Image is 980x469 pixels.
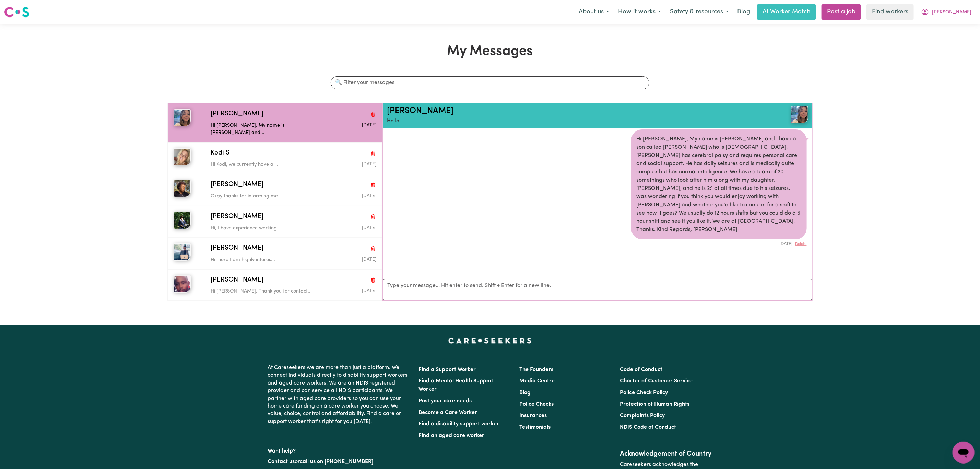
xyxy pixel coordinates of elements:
button: How it works [614,5,665,19]
p: Want help? [268,445,411,455]
div: [DATE] [631,239,807,247]
span: Message sent on September 3, 2025 [362,123,376,127]
img: Kodi S [174,148,191,165]
button: Abdi W[PERSON_NAME]Delete conversationHi [PERSON_NAME], Thank you for contact...Message sent on M... [168,270,382,301]
button: Delete [795,241,807,247]
button: Delete conversation [370,110,376,118]
span: [PERSON_NAME] [211,180,263,190]
a: Police Check Policy [620,390,668,396]
a: Find an aged care worker [419,433,485,438]
a: Insurances [519,413,547,419]
p: Hi Kodi, we currently have all... [211,161,321,169]
span: [PERSON_NAME] [211,275,263,285]
a: Charter of Customer Service [620,378,693,384]
span: [PERSON_NAME] [932,9,971,16]
button: Kodi SKodi SDelete conversationHi Kodi, we currently have all...Message sent on April 0, 2022 [168,142,382,174]
a: Post a job [822,4,861,20]
h1: My Messages [167,43,813,60]
img: Varsha C [174,243,191,261]
img: Abdi W [174,275,191,293]
a: Find a disability support worker [419,421,499,427]
button: My Account [917,5,976,19]
span: Message sent on April 0, 2022 [362,162,376,167]
div: Hi [PERSON_NAME], My name is [PERSON_NAME] and I have a son called [PERSON_NAME] who is [DEMOGRAP... [631,129,807,239]
a: NDIS Code of Conduct [620,425,676,430]
button: Delete conversation [370,149,376,158]
span: Message sent on April 6, 2022 [362,194,376,198]
a: Contact us [268,459,295,465]
button: About us [574,5,614,19]
h2: Acknowledgement of Country [620,450,712,458]
a: [PERSON_NAME] [387,107,453,115]
a: Code of Conduct [620,367,662,373]
a: Blog [519,390,531,396]
p: Hi [PERSON_NAME], Thank you for contact... [211,288,321,295]
button: Safety & resources [665,5,733,19]
a: Become a Care Worker [419,410,477,415]
a: Pia E [738,106,808,123]
img: Shy Chyi Cecily S [174,212,191,229]
iframe: Button to launch messaging window, conversation in progress [953,442,975,464]
p: Hi [PERSON_NAME], My name is [PERSON_NAME] and... [211,122,321,137]
button: Faith J[PERSON_NAME]Delete conversationOkay thanks for informing me. ...Message sent on April 6, ... [168,174,382,206]
span: [PERSON_NAME] [211,212,263,222]
span: Message sent on March 1, 2022 [362,257,376,262]
a: Testimonials [519,425,551,430]
button: Delete conversation [370,212,376,221]
a: Post your care needs [419,398,472,404]
a: Media Centre [519,378,555,384]
a: call us on [PHONE_NUMBER] [300,459,374,465]
a: The Founders [519,367,553,373]
span: Kodi S [211,148,229,158]
span: Message sent on March 1, 2022 [362,289,376,293]
button: Delete conversation [370,244,376,253]
button: Shy Chyi Cecily S[PERSON_NAME]Delete conversationHi, I have experience working ...Message sent on... [168,206,382,238]
a: Careseekers home page [448,338,532,343]
span: Message sent on March 2, 2022 [362,226,376,230]
a: AI Worker Match [757,4,816,20]
button: Delete conversation [370,276,376,285]
a: Find a Support Worker [419,367,476,373]
p: Hi, I have experience working ... [211,225,321,232]
p: Hi there I am highly interes... [211,256,321,264]
p: Hello [387,117,738,125]
span: [PERSON_NAME] [211,243,263,253]
button: Pia E[PERSON_NAME]Delete conversationHi [PERSON_NAME], My name is [PERSON_NAME] and...Message sen... [168,103,382,142]
a: Blog [733,4,754,20]
p: At Careseekers we are more than just a platform. We connect individuals directly to disability su... [268,361,411,428]
a: Find workers [866,4,914,20]
span: [PERSON_NAME] [211,109,263,119]
p: or [268,455,411,468]
input: 🔍 Filter your messages [331,76,649,89]
a: Protection of Human Rights [620,402,689,407]
a: Careseekers logo [4,4,29,20]
p: Okay thanks for informing me. ... [211,193,321,200]
a: Find a Mental Health Support Worker [419,378,494,392]
button: Varsha C[PERSON_NAME]Delete conversationHi there I am highly interes...Message sent on March 1, 2022 [168,238,382,269]
img: Faith J [174,180,191,197]
button: Delete conversation [370,181,376,190]
img: View Pia E's profile [791,106,808,123]
a: Complaints Policy [620,413,665,419]
img: Careseekers logo [4,6,29,18]
img: Pia E [174,109,191,126]
a: Police Checks [519,402,554,407]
